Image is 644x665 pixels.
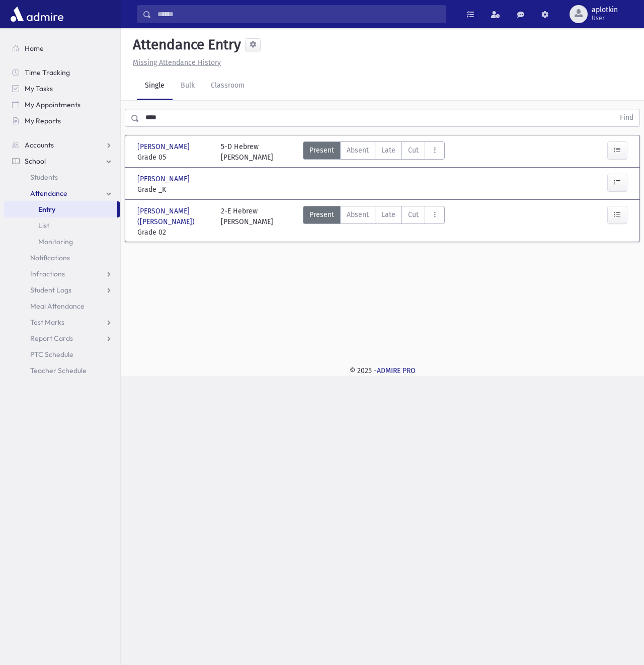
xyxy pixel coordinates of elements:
span: [PERSON_NAME] [137,141,192,152]
a: Missing Attendance History [129,58,221,67]
a: Meal Attendance [4,298,120,314]
span: PTC Schedule [30,350,73,359]
span: My Appointments [25,100,80,109]
span: My Tasks [25,84,53,93]
a: Single [137,72,173,100]
img: AdmirePro [8,4,66,24]
span: Test Marks [30,318,64,327]
a: Bulk [173,72,203,100]
span: Time Tracking [25,68,70,77]
span: Attendance [30,189,67,198]
a: Attendance [4,185,120,201]
a: My Reports [4,113,120,129]
a: Classroom [203,72,253,100]
h5: Attendance Entry [129,36,241,53]
a: Entry [4,201,117,217]
a: Time Tracking [4,64,120,81]
input: Search [151,5,446,23]
div: © 2025 - [137,365,628,376]
span: My Reports [25,116,61,125]
a: Notifications [4,250,120,266]
span: Absent [347,209,369,220]
a: Students [4,169,120,185]
span: Grade 05 [137,152,211,163]
a: Infractions [4,266,120,282]
a: Test Marks [4,314,120,330]
div: 5-D Hebrew [PERSON_NAME] [221,141,273,163]
span: Late [381,145,395,156]
a: Teacher Schedule [4,362,120,379]
div: AttTypes [303,206,445,238]
span: User [592,14,618,22]
a: PTC Schedule [4,346,120,362]
span: Meal Attendance [30,302,85,311]
span: Teacher Schedule [30,366,87,375]
a: My Appointments [4,97,120,113]
div: 2-E Hebrew [PERSON_NAME] [221,206,273,238]
span: List [38,221,49,230]
span: Cut [408,209,419,220]
span: Monitoring [38,237,73,246]
span: Infractions [30,269,65,278]
span: Late [381,209,395,220]
a: Student Logs [4,282,120,298]
span: Entry [38,205,55,214]
a: School [4,153,120,169]
span: School [25,157,46,166]
a: My Tasks [4,81,120,97]
span: [PERSON_NAME] [137,174,192,184]
span: Present [309,145,334,156]
span: Notifications [30,253,70,262]
a: Home [4,40,120,56]
span: Grade 02 [137,227,211,238]
button: Find [614,109,639,126]
a: Monitoring [4,234,120,250]
a: List [4,217,120,234]
span: aplotkin [592,6,618,14]
span: Present [309,209,334,220]
span: Student Logs [30,285,71,294]
a: Report Cards [4,330,120,346]
span: Report Cards [30,334,73,343]
span: Cut [408,145,419,156]
a: ADMIRE PRO [377,366,416,375]
span: [PERSON_NAME] ([PERSON_NAME]) [137,206,211,227]
span: Accounts [25,140,54,150]
span: Home [25,44,44,53]
u: Missing Attendance History [133,58,221,67]
div: AttTypes [303,141,445,163]
a: Accounts [4,137,120,153]
span: Absent [347,145,369,156]
span: Students [30,173,58,182]
span: Grade _K [137,184,211,195]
